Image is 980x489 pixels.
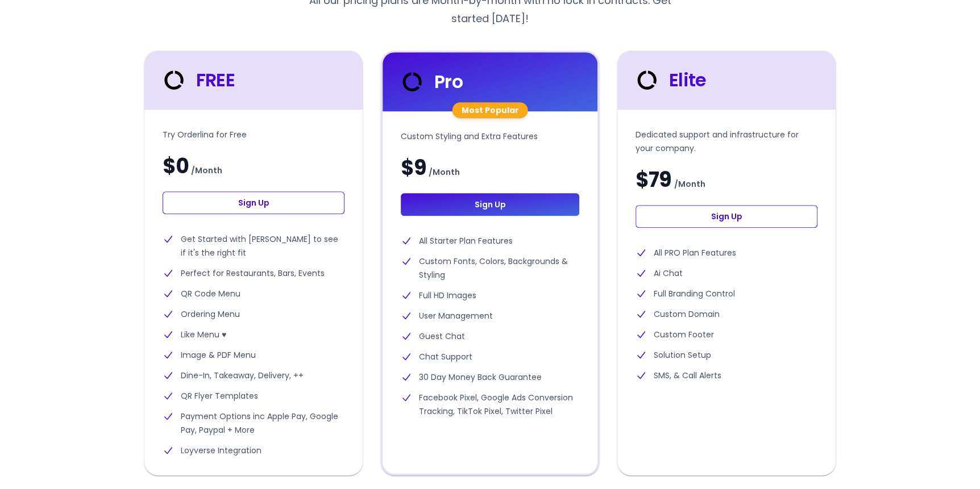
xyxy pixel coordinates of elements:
[163,232,344,260] li: Get Started with [PERSON_NAME] to see if it's the right fit
[633,66,706,94] div: Elite
[163,444,344,457] li: Loyverse Integration
[163,287,344,300] li: QR Code Menu
[674,177,705,191] span: / Month
[163,307,344,321] li: Ordering Menu
[163,328,344,341] li: Like Menu ♥
[636,128,817,155] p: Dedicated support and infrastructure for your company.
[401,157,426,179] span: $9
[401,391,579,418] li: Facebook Pixel, Google Ads Conversion Tracking, TikTok Pixel, Twitter Pixel
[163,369,344,382] li: Dine-In, Takeaway, Delivery, ++
[636,287,817,300] li: Full Branding Control
[163,266,344,280] li: Perfect for Restaurants, Bars, Events
[401,370,579,384] li: 30 Day Money Back Guarantee
[429,165,460,179] span: / Month
[163,191,344,214] a: Sign Up
[636,246,817,260] li: All PRO Plan Features
[401,254,579,282] li: Custom Fonts, Colors, Backgrounds & Styling
[636,369,817,382] li: SMS, & Call Alerts
[191,164,222,177] span: / Month
[163,348,344,362] li: Image & PDF Menu
[401,193,579,216] a: Sign Up
[636,348,817,362] li: Solution Setup
[452,102,528,118] div: Most Popular
[636,266,817,280] li: Ai Chat
[401,329,579,343] li: Guest Chat
[636,307,817,321] li: Custom Domain
[398,68,463,95] div: Pro
[163,389,344,403] li: QR Flyer Templates
[401,289,579,302] li: Full HD Images
[163,409,344,437] li: Payment Options inc Apple Pay, Google Pay, Paypal + More
[401,309,579,323] li: User Management
[160,66,235,94] div: FREE
[401,350,579,363] li: Chat Support
[401,129,579,143] p: Custom Styling and Extra Features
[163,128,344,141] p: Try Orderlina for Free
[636,328,817,341] li: Custom Footer
[636,169,671,191] span: $79
[163,155,189,178] span: $0
[636,205,817,228] a: Sign Up
[401,234,579,248] li: All Starter Plan Features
